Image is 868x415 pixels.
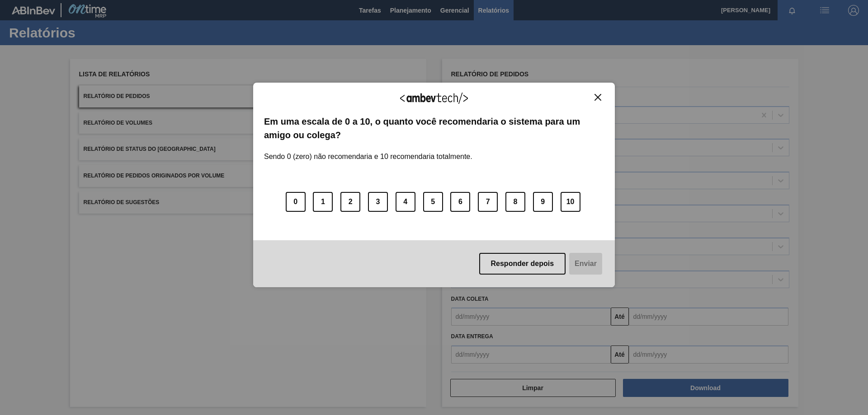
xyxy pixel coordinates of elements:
button: 2 [340,192,360,212]
label: Sendo 0 (zero) não recomendaria e 10 recomendaria totalmente. [264,142,472,161]
button: 8 [505,192,525,212]
button: 5 [423,192,443,212]
button: 7 [478,192,498,212]
label: Em uma escala de 0 a 10, o quanto você recomendaria o sistema para um amigo ou colega? [264,115,604,142]
button: Close [592,93,604,101]
button: Responder depois [479,253,566,275]
img: Close [594,94,601,101]
button: 9 [533,192,553,212]
button: 0 [286,192,306,212]
button: 10 [561,192,580,212]
button: 1 [313,192,333,212]
img: Logo Ambevtech [400,93,468,104]
button: 4 [396,192,415,212]
button: 3 [368,192,388,212]
button: 6 [450,192,470,212]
